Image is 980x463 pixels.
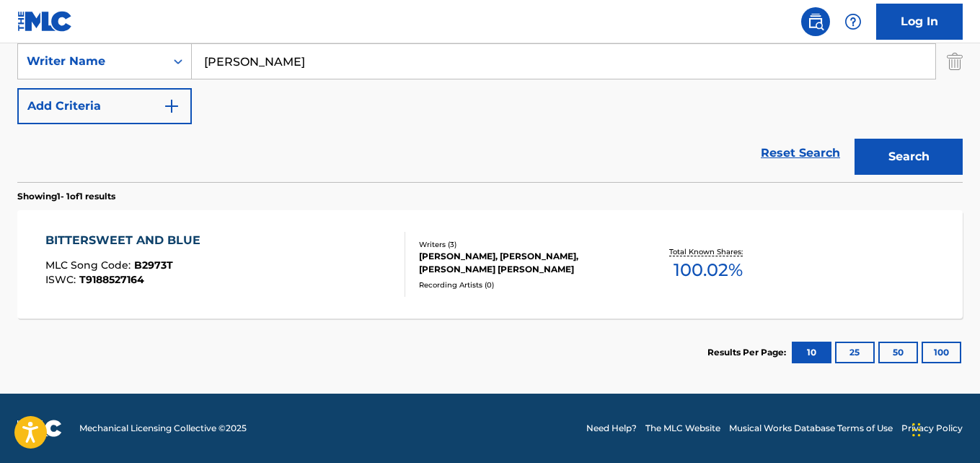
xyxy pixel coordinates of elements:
button: 100 [922,342,961,363]
div: Writer Name [27,53,156,70]
div: Drag [912,408,921,451]
button: Add Criteria [17,88,192,124]
button: Search [855,139,963,175]
span: B2973T [134,259,173,272]
img: search [807,13,824,30]
a: Log In [876,4,963,40]
a: BITTERSWEET AND BLUEMLC Song Code:B2973TISWC:T9188527164Writers (3)[PERSON_NAME], [PERSON_NAME], ... [17,210,963,319]
div: [PERSON_NAME], [PERSON_NAME], [PERSON_NAME] [PERSON_NAME] [419,250,630,276]
p: Total Known Shares: [669,246,746,257]
button: 25 [835,342,875,363]
img: help [844,13,862,30]
span: MLC Song Code : [45,259,134,272]
div: BITTERSWEET AND BLUE [45,232,208,249]
p: Showing 1 - 1 of 1 results [17,190,115,203]
a: Musical Works Database Terms of Use [729,422,893,435]
p: Results Per Page: [707,346,790,359]
img: logo [17,420,62,437]
span: T9188527164 [79,273,144,286]
a: Privacy Policy [901,422,963,435]
button: 50 [878,342,918,363]
button: 10 [792,342,831,363]
span: ISWC : [45,273,79,286]
iframe: Chat Widget [908,394,980,463]
img: Delete Criterion [947,43,963,79]
span: Mechanical Licensing Collective © 2025 [79,422,247,435]
span: 100.02 % [674,257,743,283]
div: Writers ( 3 ) [419,239,630,250]
div: Help [839,7,868,36]
div: Recording Artists ( 0 ) [419,280,630,290]
a: Reset Search [754,137,847,169]
img: 9d2ae6d4665cec9f34b9.svg [163,98,180,115]
a: Need Help? [586,422,637,435]
a: Public Search [801,7,830,36]
a: The MLC Website [645,422,720,435]
img: MLC Logo [17,11,73,32]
